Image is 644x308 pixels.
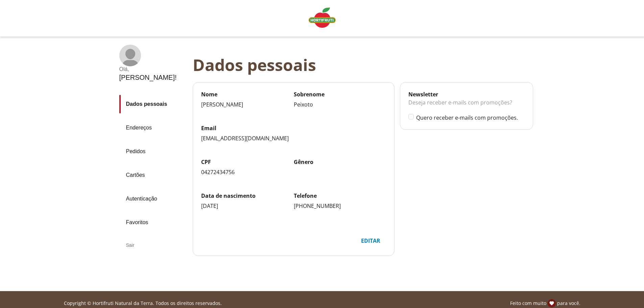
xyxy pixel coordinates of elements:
[119,237,187,253] div: Sair
[119,213,187,232] a: Favoritos
[306,5,338,32] a: Logo
[201,135,386,142] div: [EMAIL_ADDRESS][DOMAIN_NAME]
[201,124,386,132] label: Email
[294,91,386,98] label: Sobrenome
[64,300,222,307] p: Copyright © Hortifruti Natural da Terra. Todos os direitos reservados.
[201,101,294,108] div: [PERSON_NAME]
[356,234,386,247] div: Editar
[201,91,294,98] label: Nome
[201,202,294,210] div: [DATE]
[119,74,177,81] div: [PERSON_NAME] !
[193,55,539,74] div: Dados pessoais
[119,95,187,113] a: Dados pessoais
[119,142,187,161] a: Pedidos
[548,299,556,307] img: amor
[294,192,386,199] label: Telefone
[119,66,177,72] div: Olá ,
[355,234,386,247] button: Editar
[294,101,386,108] div: Peixoto
[119,119,187,137] a: Endereços
[408,98,524,114] div: Deseja receber e-mails com promoções?
[416,114,524,121] label: Quero receber e-mails com promoções.
[201,158,294,166] label: CPF
[119,190,187,208] a: Autenticação
[3,299,641,307] div: Linha de sessão
[510,299,580,307] p: Feito com muito para você.
[294,202,386,210] div: [PHONE_NUMBER]
[294,158,386,166] label: Gênero
[119,166,187,184] a: Cartões
[201,192,294,199] label: Data de nascimento
[408,91,524,98] div: Newsletter
[201,168,294,176] div: 04272434756
[309,7,336,28] img: Logo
